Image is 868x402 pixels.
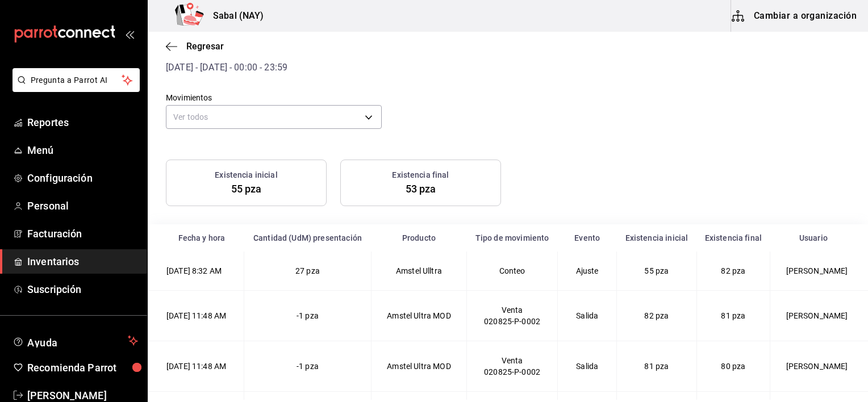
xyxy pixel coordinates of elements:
td: [DATE] 11:48 AM [148,341,244,392]
span: Pregunta a Parrot AI [31,74,122,86]
span: 55 pza [231,183,262,195]
span: Facturación [27,226,138,241]
td: Amstel Ulltra [371,252,466,291]
td: [PERSON_NAME] [770,291,868,341]
span: Menú [27,143,138,158]
span: Personal [27,198,138,213]
span: 82 pza [721,266,745,275]
div: Usuario [777,233,850,242]
div: Ver todos [166,105,382,129]
span: 81 pza [644,362,669,371]
div: Conteo [481,265,544,277]
span: 80 pza [721,362,745,371]
span: Reportes [27,115,138,130]
span: 27 pza [295,266,320,275]
h3: Existencia inicial [215,169,277,181]
td: Salida [558,291,617,341]
label: Movimientos [166,94,382,102]
span: 81 pza [721,311,745,320]
div: [DATE] - [DATE] - 00:00 - 23:59 [166,61,850,74]
td: [PERSON_NAME] [770,341,868,392]
button: Pregunta a Parrot AI [12,68,140,92]
div: Venta [481,355,544,366]
span: 55 pza [644,266,669,275]
button: Regresar [166,41,224,52]
div: Fecha y hora [166,233,237,242]
td: [DATE] 11:48 AM [148,291,244,341]
div: Existencia inicial [624,233,690,242]
span: Configuración [27,170,138,186]
div: Venta [481,304,544,316]
button: open_drawer_menu [125,30,134,39]
span: -1 pza [297,311,319,320]
td: Amstel Ultra MOD [371,341,466,392]
div: Existencia final [703,233,763,242]
h3: Sabal (NAY) [204,9,264,23]
span: 82 pza [644,311,669,320]
td: Amstel Ultra MOD [371,291,466,341]
td: [DATE] 8:32 AM [148,252,244,291]
span: Inventarios [27,254,138,269]
td: [PERSON_NAME] [770,252,868,291]
div: Evento [565,233,610,242]
span: Regresar [186,41,224,52]
span: 53 pza [406,183,436,195]
h3: Existencia final [392,169,449,181]
div: 020825-P-0002 [481,316,544,327]
div: Tipo de movimiento [474,233,551,242]
td: Ajuste [558,252,617,291]
div: Cantidad (UdM) presentación [251,233,364,242]
td: Salida [558,341,617,392]
span: Suscripción [27,282,138,297]
span: Recomienda Parrot [27,360,138,375]
span: -1 pza [297,362,319,371]
div: Producto [378,233,460,242]
div: 020825-P-0002 [481,366,544,378]
a: Pregunta a Parrot AI [8,82,140,94]
span: Ayuda [27,334,123,347]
